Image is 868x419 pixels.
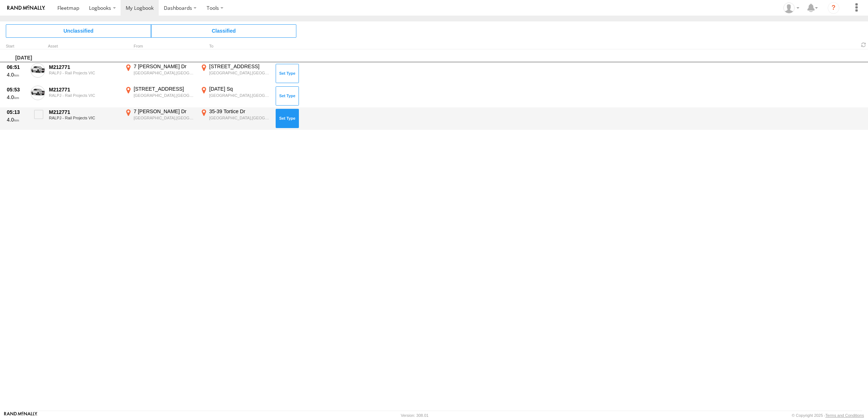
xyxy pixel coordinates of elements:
[123,45,196,48] div: From
[781,3,802,13] div: Andrew Stead
[792,413,864,418] div: © Copyright 2025 -
[48,45,121,48] div: Asset
[123,63,196,84] label: Click to View Event Location
[199,63,272,84] label: Click to View Event Location
[151,24,296,37] span: Click to view Classified Trips
[49,64,119,70] div: M212771
[209,108,271,115] div: 35-39 Tortice Dr
[276,109,299,128] button: Click to Set
[134,86,195,92] div: [STREET_ADDRESS]
[134,70,195,75] div: [GEOGRAPHIC_DATA],[GEOGRAPHIC_DATA]
[7,5,45,11] img: rand-logo.svg
[276,86,299,105] button: Click to Set
[209,70,271,75] div: [GEOGRAPHIC_DATA],[GEOGRAPHIC_DATA]
[49,86,119,93] div: M212771
[49,116,119,120] div: RALPJ - Rail Projects VIC
[123,86,196,107] label: Click to View Event Location
[7,64,27,70] div: 06:51
[199,45,272,48] div: To
[134,93,195,98] div: [GEOGRAPHIC_DATA],[GEOGRAPHIC_DATA]
[49,71,119,75] div: RALPJ - Rail Projects VIC
[134,63,195,70] div: 7 [PERSON_NAME] Dr
[7,94,27,100] div: 4.0
[6,24,151,37] span: Click to view Unclassified Trips
[209,63,271,70] div: [STREET_ADDRESS]
[199,86,272,107] label: Click to View Event Location
[6,45,28,48] div: Click to Sort
[401,413,429,418] div: Version: 308.01
[134,108,195,115] div: 7 [PERSON_NAME] Dr
[7,109,27,115] div: 05:13
[123,108,196,129] label: Click to View Event Location
[7,71,27,78] div: 4.0
[276,64,299,83] button: Click to Set
[826,413,864,418] a: Terms and Conditions
[4,412,37,419] a: Visit our Website
[209,115,271,120] div: [GEOGRAPHIC_DATA],[GEOGRAPHIC_DATA]
[134,115,195,120] div: [GEOGRAPHIC_DATA],[GEOGRAPHIC_DATA]
[859,41,868,48] span: Refresh
[49,109,119,115] div: M212771
[209,86,271,92] div: [DATE] Sq
[199,108,272,129] label: Click to View Event Location
[7,86,27,93] div: 05:53
[828,2,839,14] i: ?
[7,116,27,123] div: 4.0
[49,93,119,98] div: RALPJ - Rail Projects VIC
[209,93,271,98] div: [GEOGRAPHIC_DATA],[GEOGRAPHIC_DATA]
